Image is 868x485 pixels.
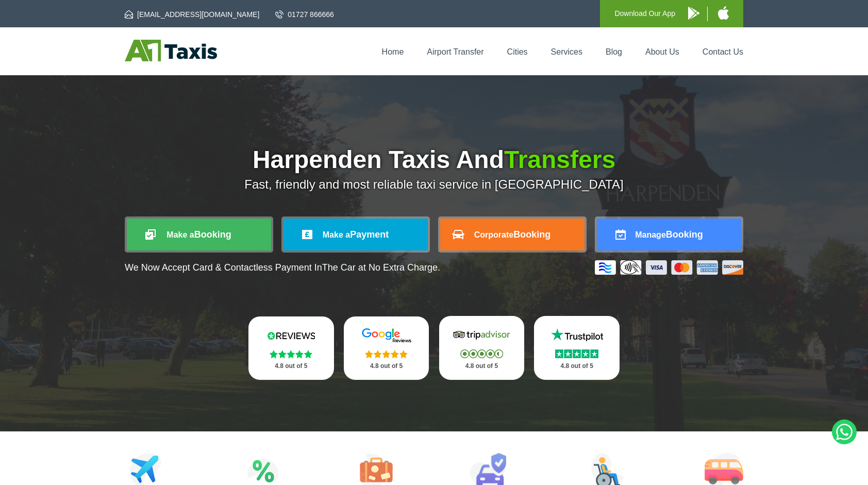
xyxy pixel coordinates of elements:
a: About Us [645,47,679,56]
span: Corporate [474,230,513,239]
p: Fast, friendly and most reliable taxi service in [GEOGRAPHIC_DATA] [125,177,743,192]
h1: Harpenden Taxis And [125,147,743,172]
a: Google Stars 4.8 out of 5 [344,316,429,380]
img: A1 Taxis iPhone App [718,6,729,20]
a: Airport Transfer [427,47,483,56]
a: Blog [606,47,622,56]
img: Google [356,328,418,343]
a: Services [551,47,582,56]
a: Make aPayment [283,219,428,250]
p: 4.8 out of 5 [545,360,608,373]
span: Make a [166,230,194,239]
span: Manage [635,230,666,239]
img: Stars [460,349,503,358]
a: Trustpilot Stars 4.8 out of 5 [534,316,620,380]
a: Home [382,47,404,56]
img: Credit And Debit Cards [595,260,743,275]
p: 4.8 out of 5 [355,360,418,373]
span: Transfers [504,146,615,173]
a: [EMAIL_ADDRESS][DOMAIN_NAME] [125,9,259,20]
span: Make a [323,230,350,239]
img: Stars [365,350,408,358]
a: ManageBooking [597,219,741,250]
a: Cities [507,47,528,56]
a: Contact Us [703,47,743,56]
a: 01727 866666 [275,9,334,20]
img: Tripadvisor [450,327,512,343]
img: Reviews.io [260,328,322,343]
a: CorporateBooking [440,219,585,250]
img: A1 Taxis Android App [688,7,699,20]
p: We Now Accept Card & Contactless Payment In [125,262,440,273]
img: Stars [270,350,312,358]
a: Make aBooking [127,219,271,250]
a: Reviews.io Stars 4.8 out of 5 [248,316,334,380]
p: 4.8 out of 5 [450,360,513,373]
img: A1 Taxis St Albans LTD [125,40,217,61]
span: The Car at No Extra Charge. [322,262,440,273]
a: Tripadvisor Stars 4.8 out of 5 [439,316,525,380]
img: Trustpilot [546,327,608,343]
p: 4.8 out of 5 [260,360,323,373]
p: Download Our App [614,7,675,20]
img: Stars [555,349,598,358]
